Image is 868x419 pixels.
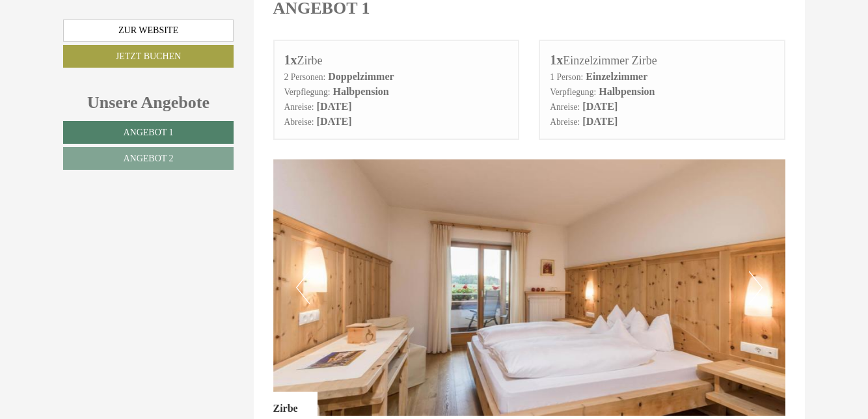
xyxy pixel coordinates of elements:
b: Doppelzimmer [328,71,394,82]
a: Jetzt buchen [63,45,234,68]
small: 2 Personen: [284,72,326,82]
span: Angebot 1 [123,128,173,137]
div: Zirbe [284,51,509,70]
b: 1x [550,53,563,67]
div: Zirbe [273,392,318,416]
b: [DATE] [582,116,617,127]
small: Anreise: [550,102,580,112]
small: 1 Person: [550,72,583,82]
img: image [273,159,786,416]
small: Abreise: [550,117,580,127]
span: Angebot 2 [123,154,173,163]
small: Verpflegung: [550,87,596,97]
small: Anreise: [284,102,314,112]
b: [DATE] [317,116,352,127]
small: Abreise: [284,117,314,127]
small: Verpflegung: [284,87,331,97]
b: Einzelzimmer [586,71,647,82]
b: Halbpension [332,86,388,97]
div: Einzelzimmer Zirbe [550,51,774,70]
button: Previous [296,271,310,304]
div: Unsere Angebote [63,90,234,115]
a: Zur Website [63,20,234,42]
b: [DATE] [582,101,617,112]
b: [DATE] [317,101,352,112]
button: Next [749,271,763,304]
b: 1x [284,53,297,67]
b: Halbpension [599,86,655,97]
